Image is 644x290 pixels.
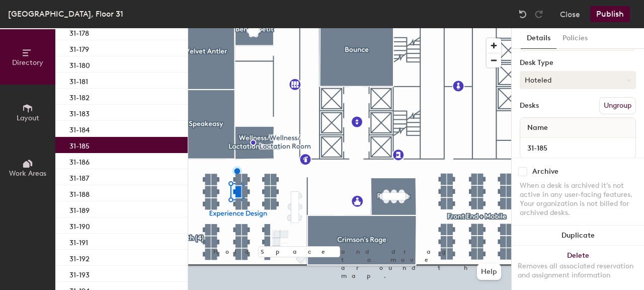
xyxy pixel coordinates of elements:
div: Archive [532,168,558,176]
input: Unnamed desk [522,141,633,155]
div: Desk Type [520,59,636,67]
div: When a desk is archived it's not active in any user-facing features. Your organization is not bil... [520,181,636,217]
span: Layout [17,114,39,122]
p: 31-187 [69,171,89,183]
img: Redo [534,9,544,19]
button: Policies [556,28,594,49]
p: 31-189 [69,203,90,215]
div: [GEOGRAPHIC_DATA], Floor 31 [8,8,123,20]
p: 31-182 [69,91,90,102]
p: 31-178 [69,26,89,38]
p: 31-192 [69,252,90,263]
p: 31-180 [69,58,90,70]
p: 31-190 [69,220,90,231]
button: Ungroup [599,97,636,114]
button: Duplicate [512,226,644,246]
p: 31-193 [69,268,90,279]
button: Close [560,6,580,22]
button: Hoteled [520,71,636,89]
button: Publish [590,6,630,22]
p: 31-184 [69,123,90,134]
button: Details [521,28,556,49]
span: Work Areas [9,169,46,178]
p: 31-186 [69,155,90,167]
span: Name [522,119,553,137]
button: DeleteRemoves all associated reservation and assignment information [512,246,644,290]
p: 31-181 [69,75,88,86]
button: Help [477,264,501,280]
img: Undo [518,9,528,19]
span: Directory [12,58,43,67]
p: 31-185 [69,139,90,151]
p: 31-183 [69,107,90,118]
div: Removes all associated reservation and assignment information [518,262,638,280]
p: 31-179 [69,42,89,54]
p: 31-188 [69,187,90,199]
p: 31-191 [69,236,88,247]
div: Desks [520,102,539,110]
